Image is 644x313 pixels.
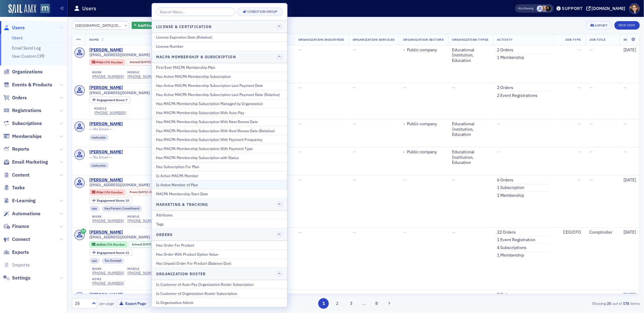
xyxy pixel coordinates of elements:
button: Has Active MACPA Membership Subscription Last Payment Date [152,81,287,90]
span: CPA Member [104,190,123,194]
span: Job Title [589,37,606,42]
div: Is Active Member of Plan [156,182,283,187]
button: AddFilter [132,22,156,29]
a: [PERSON_NAME] [89,121,123,127]
span: Joined : [132,242,143,246]
span: — [589,121,593,126]
img: SailAMX [8,4,36,14]
div: mobile [127,267,159,271]
a: Exports [3,249,29,256]
div: [PHONE_NUMBER] [127,219,159,223]
input: Search filters... [156,8,235,16]
span: From : [130,190,139,194]
span: [DATE] [138,190,148,194]
button: 1 [318,298,329,309]
span: Memberships [12,133,42,140]
div: Joined: 1996-08-01 00:00:00 [129,241,172,248]
h4: License & Certification [156,24,212,29]
div: Tax Exempt [102,258,124,264]
span: — No Email — [89,127,112,131]
button: Has MACPA Membership Subscription With Payment Type [152,144,287,153]
a: Active CPA Member [92,242,125,246]
a: User Custom CPE [12,53,45,59]
div: [PERSON_NAME] [89,292,123,298]
span: [DATE] [623,47,636,53]
span: Job Type [565,37,581,42]
a: Orders [3,94,27,101]
span: Organization Industries [298,37,344,42]
button: × [123,22,129,28]
div: mobile [127,71,159,74]
span: Engagement Score : [97,198,126,203]
div: Has Subscription For Plan [156,164,283,169]
span: Engagement Score : [97,251,126,255]
div: Public company [407,47,437,53]
div: Educational Institution, Education [452,121,489,137]
span: Finance [12,223,29,230]
a: Email Send Log [12,45,40,51]
span: Reports [12,146,29,152]
div: Is Customer of Auto-Pay Organization Roster Subscription [156,282,283,287]
span: — [623,121,627,126]
button: Is Active MACPA Member [152,171,287,180]
div: [PERSON_NAME] [89,149,123,155]
div: Has Active MACPA Membership Subscription [156,74,283,79]
span: — [589,85,593,90]
span: Add Filter [138,23,154,28]
div: [DOMAIN_NAME] [592,6,626,11]
h4: Orders [156,232,172,237]
span: — [298,149,302,155]
label: per page [99,301,114,306]
div: Attributes [156,212,283,218]
div: mobile [94,107,126,110]
button: Has MACPA Membership Subscription Managed by Organization [152,99,287,108]
span: Engagement Score : [97,98,126,102]
div: USR-20694886 [124,86,183,90]
div: [PHONE_NUMBER] [92,219,124,223]
span: — [452,177,456,183]
a: Registrations [3,107,41,114]
a: [PERSON_NAME] [89,177,123,183]
div: Prior: Prior: CPA Member [89,189,126,196]
span: — [589,47,593,53]
a: Subscriptions [3,120,42,127]
span: Profile [629,3,640,14]
div: – (15yrs 10mos) [138,190,179,194]
span: Subscriptions [12,120,42,127]
span: — [403,229,406,235]
div: Has MACPA Membership Subscription With Next Renew Date [156,119,283,124]
div: Tags [156,221,283,227]
div: cpa [89,206,100,212]
span: [DATE] [623,292,636,297]
span: Imports [12,262,30,268]
a: 1 Subscription [497,185,524,190]
span: [EMAIL_ADDRESS][DOMAIN_NAME] [89,53,150,57]
a: [PHONE_NUMBER] [92,281,124,286]
div: MACPA Membership Start Date [156,191,283,196]
span: Organizations [12,69,43,75]
span: — [403,292,406,297]
span: — [353,177,356,183]
button: License Expiration Date (Relative) [152,33,287,42]
div: Showing out of items [455,301,640,306]
div: Condition Group [247,10,277,13]
div: 10 [97,199,129,202]
div: Has Active MACPA Membership Subscription Last Payment Date (Relative) [156,92,283,97]
span: Active [96,242,106,247]
span: Settings [12,275,30,281]
div: Prior: Prior: CPA Member [89,59,126,65]
div: (2mos) [141,60,160,64]
a: Users [3,24,25,31]
div: Public company [407,149,437,155]
span: Prior [96,60,104,64]
span: [DATE] [141,60,150,64]
a: Connect [3,236,30,243]
span: • [403,121,405,127]
button: Has Subscription For Plan [152,162,287,171]
div: Public company [407,121,437,127]
span: [EMAIL_ADDRESS][DOMAIN_NAME] [89,183,150,187]
span: [DATE] [149,190,159,194]
span: — [623,85,627,90]
span: — [578,47,581,53]
h1: Users [82,5,96,12]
